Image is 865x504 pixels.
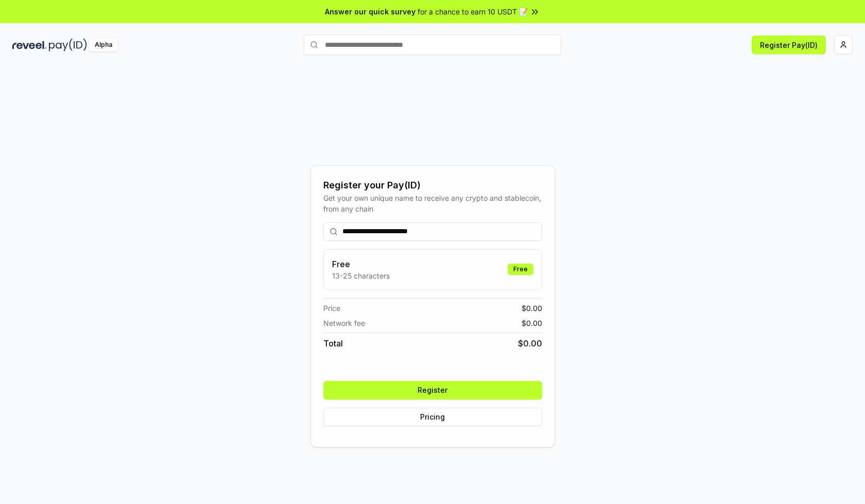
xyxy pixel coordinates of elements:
img: reveel_dark [12,39,47,51]
div: Free [508,264,533,275]
div: Register your Pay(ID) [323,178,542,193]
button: Pricing [323,408,542,426]
div: Alpha [89,39,118,51]
button: Register Pay(ID) [752,36,826,54]
span: Total [323,337,343,350]
span: Network fee [323,318,365,328]
h3: Free [332,258,390,270]
span: Answer our quick survey [325,6,416,17]
span: Price [323,303,340,314]
div: Get your own unique name to receive any crypto and stablecoin, from any chain [323,193,542,214]
span: $ 0.00 [522,318,542,328]
img: pay_id [49,39,87,51]
span: $ 0.00 [522,303,542,314]
p: 13-25 characters [332,270,390,281]
span: $ 0.00 [518,337,542,350]
span: for a chance to earn 10 USDT 📝 [418,6,528,17]
button: Register [323,381,542,399]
